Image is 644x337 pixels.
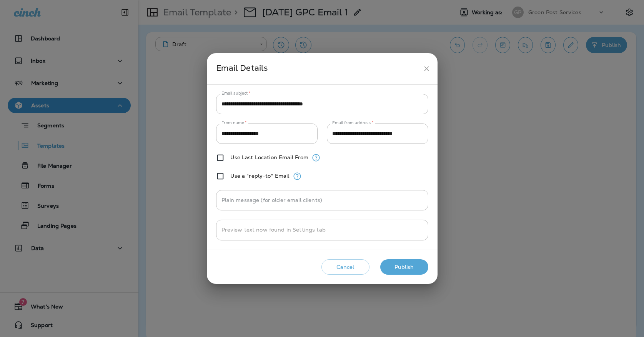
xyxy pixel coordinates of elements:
[221,90,251,96] label: Email subject
[216,62,419,76] div: Email Details
[221,120,247,126] label: From name
[380,259,428,275] button: Publish
[419,62,434,76] button: close
[230,173,290,179] label: Use a "reply-to" Email
[332,120,373,126] label: Email from address
[230,154,309,160] label: Use Last Location Email From
[321,259,369,275] button: Cancel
